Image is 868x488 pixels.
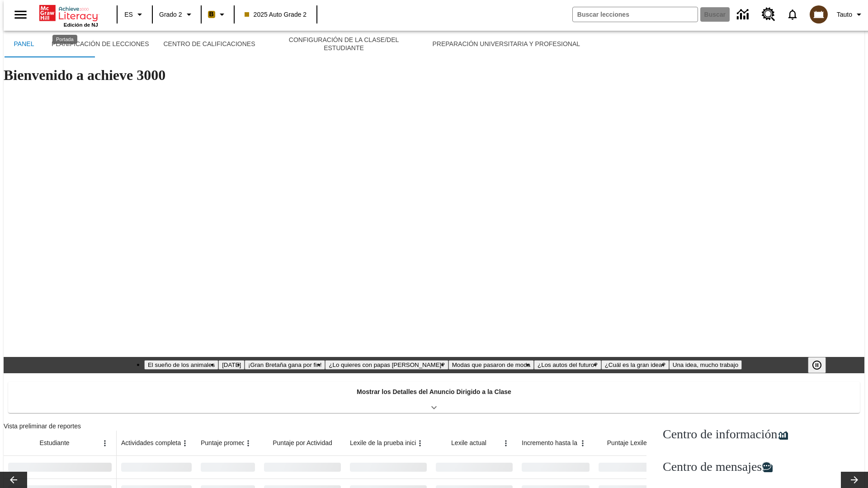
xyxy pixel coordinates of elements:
[325,360,448,370] button: Diapositiva 4 ¿Lo quieres con papas fritas?
[4,31,44,57] button: Panel
[573,7,698,22] input: Buscar campo
[451,438,486,448] span: Lexile actual
[98,436,112,450] button: Abrir menú
[601,360,669,370] button: Diapositiva 7 ¿Cuál es la gran idea?
[431,456,517,479] div: Sin datos,
[499,436,513,450] button: Abrir menú
[781,3,804,26] a: Notificaciones
[120,6,149,23] button: Lenguaje: ES, Selecciona un idioma
[534,360,601,370] button: Diapositiva 6 ¿Los autos del futuro?
[448,360,534,370] button: Diapositiva 5 Modas que pasaron de moda
[159,10,182,19] span: Grado 2
[350,438,421,448] span: Lexile de la prueba inicial
[657,422,793,447] a: Centro de información
[837,10,852,19] span: Tauto
[245,10,307,19] span: 2025 Auto Grade 2
[425,31,588,57] button: Preparación universitaria y profesional
[576,436,590,450] button: Abrir menú
[196,456,259,479] div: Sin datos,
[607,438,671,448] span: Puntaje Lexile por mes
[808,357,826,373] button: Pausar
[273,438,332,448] span: Puntaje por Actividad
[204,6,231,23] button: Boost El color de la clase es anaranjado claro. Cambiar el color de la clase.
[4,422,81,430] span: Vista preliminar de reportes
[156,6,198,23] button: Grado: Grado 2, Elige un grado
[44,31,156,57] button: Planificación de lecciones
[731,2,756,27] a: Centro de información
[178,436,192,450] button: Abrir menú
[218,360,245,370] button: Diapositiva 2 Día del Trabajo
[841,472,868,488] button: Carrusel de lecciones, seguir
[144,360,218,370] button: Diapositiva 1 El sueño de los animales
[64,22,98,28] span: Edición de NJ
[39,3,98,28] div: Portada
[833,6,868,23] button: Perfil/Configuración
[263,31,425,57] button: Configuración de la clase/del estudiante
[117,456,196,479] div: Sin datos,
[657,454,778,479] a: Centro de mensajes
[121,438,191,448] span: Actividades completadas
[663,460,762,474] span: Centro de mensajes
[808,357,835,373] div: Pausar
[663,427,777,441] span: Centro de información
[357,387,511,397] p: Mostrar los Detalles del Anuncio Dirigido a la Clase
[209,9,214,20] span: B
[756,2,781,27] a: Centro de recursos, Se abrirá en una pestaña nueva.
[7,1,34,28] button: Abrir el menú lateral
[804,3,833,26] button: Escoja un nuevo avatar
[4,31,864,57] div: Subbarra de navegación
[669,360,742,370] button: Diapositiva 8 Una idea, mucho trabajo
[4,67,864,84] h1: Bienvenido a achieve 3000
[201,438,250,448] span: Puntaje promedio
[413,436,427,450] button: Abrir menú
[241,436,255,450] button: Abrir menú
[39,4,98,22] a: Portada
[39,438,69,448] span: Estudiante
[245,360,325,370] button: Diapositiva 3 ¡Gran Bretaña gana por fin!
[156,31,263,57] button: Centro de calificaciones
[810,5,828,23] img: avatar image
[124,10,133,19] span: ES
[4,31,587,57] div: Subbarra de navegación
[52,35,77,44] div: Portada
[8,382,860,413] div: Mostrar los Detalles del Anuncio Dirigido a la Clase
[522,438,594,448] span: Incremento hasta la fecha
